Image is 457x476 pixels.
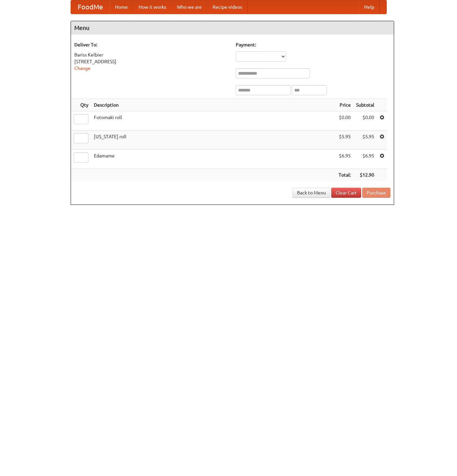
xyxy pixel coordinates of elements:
[91,99,336,111] th: Description
[74,41,229,48] h5: Deliver To:
[71,0,110,14] a: FoodMe
[236,41,390,48] h5: Payment:
[336,111,353,131] td: $0.00
[133,0,172,14] a: How it works
[353,131,377,150] td: $5.95
[336,169,353,181] th: Total:
[353,169,377,181] th: $12.90
[336,99,353,111] th: Price
[336,131,353,150] td: $5.95
[74,51,229,58] div: Bariss Kelbier
[110,0,133,14] a: Home
[74,58,229,65] div: [STREET_ADDRESS]
[71,21,394,35] h4: Menu
[74,66,90,71] a: Change
[353,99,377,111] th: Subtotal
[359,0,380,14] a: Help
[336,150,353,169] td: $6.95
[71,99,91,111] th: Qty
[91,131,336,150] td: [US_STATE] roll
[91,150,336,169] td: Edamame
[331,188,361,198] a: Clear Cart
[207,0,247,14] a: Recipe videos
[362,188,390,198] button: Purchase
[172,0,207,14] a: Who we are
[293,188,330,198] a: Back to Menu
[353,150,377,169] td: $6.95
[353,111,377,131] td: $0.00
[91,111,336,131] td: Futomaki roll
